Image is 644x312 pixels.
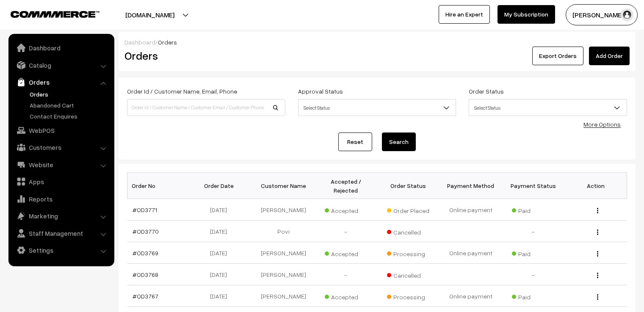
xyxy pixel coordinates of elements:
td: - [315,221,377,242]
span: Cancelled [387,226,429,237]
a: More Options [583,121,621,128]
button: Export Orders [532,47,583,65]
th: Customer Name [252,173,315,199]
img: COMMMERCE [11,11,100,17]
a: #OD3771 [133,206,157,213]
td: Online payment [439,199,502,221]
button: Search [382,133,416,151]
a: #OD3767 [133,293,158,300]
a: Dashboard [11,40,111,55]
td: [DATE] [190,199,252,221]
a: Marketing [11,208,111,224]
td: [DATE] [190,264,252,285]
span: Processing [387,290,429,301]
div: / [124,38,630,47]
a: Catalog [11,58,111,73]
img: Menu [597,251,598,257]
td: [PERSON_NAME] [252,285,315,307]
button: [PERSON_NAME] C [566,4,638,25]
img: Menu [597,229,598,235]
td: [PERSON_NAME] [252,199,315,221]
span: Select Status [298,99,456,116]
input: Order Id / Customer Name / Customer Email / Customer Phone [127,99,285,116]
span: Select Status [469,100,627,115]
span: Accepted [325,204,367,215]
span: Order Placed [387,204,429,215]
span: Paid [512,204,554,215]
th: Accepted / Rejected [315,173,377,199]
label: Approval Status [298,87,343,96]
td: Online payment [439,285,502,307]
span: Paid [512,290,554,301]
span: Select Status [469,99,627,116]
a: Customers [11,140,111,155]
a: COMMMERCE [11,8,85,19]
a: Staff Management [11,226,111,241]
img: Menu [597,294,598,300]
span: Orders [158,39,177,46]
span: Cancelled [387,269,429,280]
img: user [621,8,633,21]
td: Povi [252,221,315,242]
span: Select Status [299,100,456,115]
button: [DOMAIN_NAME] [96,4,204,25]
th: Order No [127,173,190,199]
td: [DATE] [190,285,252,307]
td: [DATE] [190,242,252,264]
a: #OD3769 [133,249,158,257]
a: Apps [11,174,111,189]
td: - [502,264,565,285]
img: Menu [597,273,598,278]
a: Add Order [589,47,630,65]
a: My Subscription [498,5,555,24]
label: Order Status [469,87,504,96]
h2: Orders [124,49,285,62]
a: Settings [11,243,111,258]
a: Reset [338,133,372,151]
span: Processing [387,247,429,258]
td: [PERSON_NAME] [252,264,315,285]
img: Menu [597,208,598,213]
td: Online payment [439,242,502,264]
label: Order Id / Customer Name, Email, Phone [127,87,237,96]
a: Dashboard [124,39,155,46]
span: Paid [512,247,554,258]
a: Orders [28,90,111,99]
span: Accepted [325,290,367,301]
td: - [502,221,565,242]
td: - [315,264,377,285]
a: Orders [11,75,111,90]
th: Action [564,173,627,199]
a: #OD3768 [133,271,158,278]
th: Payment Status [502,173,565,199]
a: Website [11,157,111,172]
a: Hire an Expert [439,5,490,24]
a: Abandoned Cart [28,101,111,110]
a: Reports [11,191,111,207]
span: Accepted [325,247,367,258]
a: #OD3770 [133,228,159,235]
a: WebPOS [11,123,111,138]
a: Contact Enquires [28,112,111,121]
th: Order Date [190,173,252,199]
th: Payment Method [439,173,502,199]
td: [PERSON_NAME] [252,242,315,264]
td: [DATE] [190,221,252,242]
th: Order Status [377,173,440,199]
